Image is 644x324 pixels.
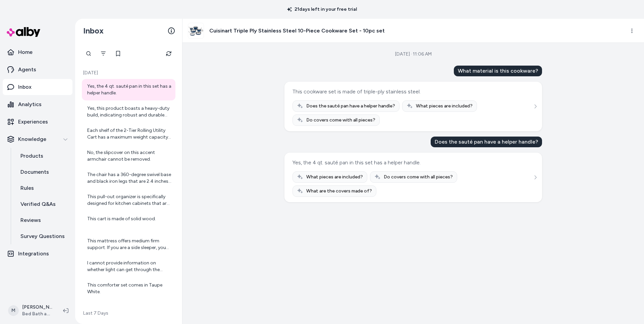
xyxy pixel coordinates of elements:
[82,189,175,211] a: This pull-out organizer is specifically designed for kitchen cabinets that are 9 inches or wider....
[209,27,385,35] h3: Cuisinart Triple Ply Stainless Steel 10-Piece Cookware Set - 10pc set
[3,246,72,262] a: Integrations
[97,47,110,60] button: Filter
[82,278,175,299] a: This comforter set comes in Taupe White.
[3,79,72,95] a: Inbox
[82,70,175,76] p: [DATE]
[18,83,32,91] p: Inbox
[14,228,72,244] a: Survey Questions
[18,135,46,143] p: Knowledge
[306,117,375,124] span: Do covers come with all pieces?
[454,66,542,76] div: What material is this cookware?
[8,305,19,316] span: M
[18,66,36,74] p: Agents
[18,118,48,126] p: Experiences
[87,193,171,207] div: This pull-out organizer is specifically designed for kitchen cabinets that are 9 inches or wider....
[22,311,52,317] span: Bed Bath and Beyond
[531,102,539,110] button: See more
[87,83,171,96] div: Yes, the 4 qt. sauté pan in this set has a helper handle.
[87,127,171,141] div: Each shelf of the 2-Tier Rolling Utility Cart has a maximum weight capacity of 22 lbs.
[14,148,72,164] a: Products
[82,167,175,189] a: The chair has a 360-degree swivel base and black iron legs that are 2.4 inches high.
[82,212,175,233] a: This cart is made of solid wood.
[3,96,72,112] a: Analytics
[14,180,72,196] a: Rules
[14,212,72,228] a: Reviews
[82,101,175,123] a: Yes, this product boasts a heavy-duty build, indicating robust and durable construction. This ens...
[87,149,171,163] div: No, the slipcover on this accent armchair cannot be removed.
[20,168,49,176] p: Documents
[18,100,42,108] p: Analytics
[20,232,65,240] p: Survey Questions
[3,131,72,147] button: Knowledge
[82,310,175,317] p: Last 7 Days
[20,152,43,160] p: Products
[292,87,421,96] div: This cookware set is made of triple-ply stainless steel.
[283,6,361,13] p: 21 days left in your free trial
[82,256,175,277] a: I cannot provide information on whether light can get through the shower curtain. Is there anythi...
[7,27,40,37] img: alby Logo
[82,79,175,100] a: Yes, the 4 qt. sauté pan in this set has a helper handle.
[3,62,72,78] a: Agents
[416,103,473,109] span: What pieces are included?
[14,196,72,212] a: Verified Q&As
[20,216,41,224] p: Reviews
[87,238,171,251] div: This mattress offers medium firm support. If you are a side sleeper, you might prefer a softer ma...
[188,23,204,38] img: Cuisinart-Triply-Stainless-Steel-10-Piece-Cookware-Set.jpg
[83,26,104,36] h2: Inbox
[82,123,175,145] a: Each shelf of the 2-Tier Rolling Utility Cart has a maximum weight capacity of 22 lbs.
[306,188,372,194] span: What are the covers made of?
[87,216,171,229] div: This cart is made of solid wood.
[82,234,175,255] a: This mattress offers medium firm support. If you are a side sleeper, you might prefer a softer ma...
[531,173,539,181] button: See more
[3,114,72,130] a: Experiences
[3,44,72,60] a: Home
[20,184,34,192] p: Rules
[22,304,52,311] p: [PERSON_NAME]
[82,145,175,167] a: No, the slipcover on this accent armchair cannot be removed.
[162,47,175,60] button: Refresh
[20,200,56,208] p: Verified Q&As
[384,174,453,180] span: Do covers come with all pieces?
[18,48,33,56] p: Home
[87,260,171,273] div: I cannot provide information on whether light can get through the shower curtain. Is there anythi...
[87,105,171,118] div: Yes, this product boasts a heavy-duty build, indicating robust and durable construction. This ens...
[395,51,432,58] div: [DATE] · 11:06 AM
[431,137,542,147] div: Does the sauté pan have a helper handle?
[18,250,49,258] p: Integrations
[87,282,171,295] div: This comforter set comes in Taupe White.
[292,158,421,167] div: Yes, the 4 qt. sauté pan in this set has a helper handle.
[87,171,171,185] div: The chair has a 360-degree swivel base and black iron legs that are 2.4 inches high.
[4,300,58,321] button: M[PERSON_NAME]Bed Bath and Beyond
[14,164,72,180] a: Documents
[306,103,395,109] span: Does the sauté pan have a helper handle?
[306,174,363,180] span: What pieces are included?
